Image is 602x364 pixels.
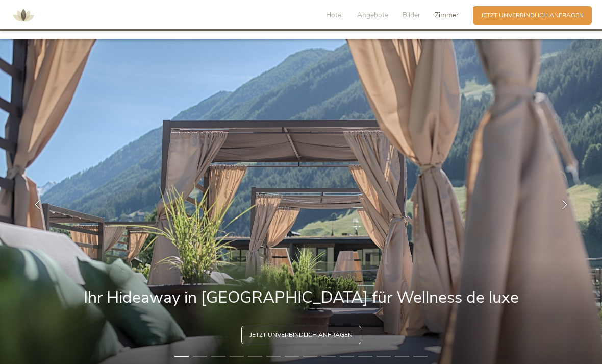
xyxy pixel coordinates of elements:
span: Bilder [403,10,420,20]
span: Jetzt unverbindlich anfragen [481,11,584,20]
span: Zimmer [435,10,459,20]
span: Angebote [357,10,388,20]
span: Jetzt unverbindlich anfragen [250,331,353,339]
span: Hotel [326,10,343,20]
a: AMONTI & LUNARIS Wellnessresort [8,12,39,18]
